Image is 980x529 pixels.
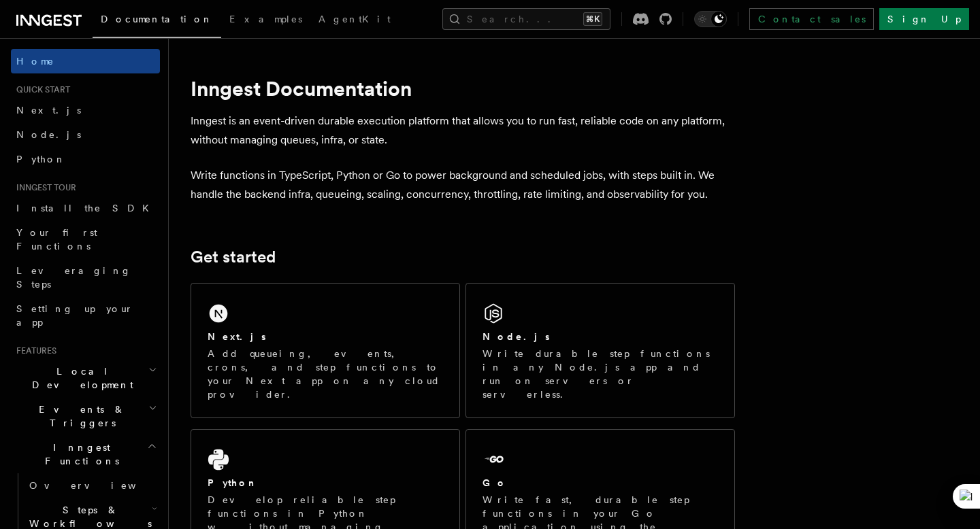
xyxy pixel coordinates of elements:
span: Examples [229,14,302,24]
span: Node.js [16,129,81,140]
span: Events & Triggers [11,403,148,430]
a: Install the SDK [11,196,160,220]
h2: Python [208,476,258,490]
p: Add queueing, events, crons, and step functions to your Next app on any cloud provider. [208,347,443,401]
a: Your first Functions [11,220,160,258]
a: Home [11,49,160,73]
button: Events & Triggers [11,397,160,435]
a: AgentKit [310,4,399,37]
button: Local Development [11,359,160,397]
span: Inngest tour [11,182,76,193]
a: Python [11,147,160,171]
h1: Inngest Documentation [191,76,735,101]
button: Inngest Functions [11,435,160,473]
a: Next.jsAdd queueing, events, crons, and step functions to your Next app on any cloud provider. [191,283,460,418]
span: Install the SDK [16,203,157,214]
span: Features [11,345,56,356]
a: Contact sales [749,8,874,30]
p: Inngest is an event-driven durable execution platform that allows you to run fast, reliable code ... [191,112,735,150]
p: Write functions in TypeScript, Python or Go to power background and scheduled jobs, with steps bu... [191,166,735,204]
a: Examples [221,4,310,37]
a: Setting up your app [11,296,160,335]
button: Search...⌘K [442,8,610,30]
a: Get started [191,248,276,267]
span: Quick start [11,84,70,95]
a: Node.js [11,122,160,147]
h2: Node.js [483,330,550,343]
kbd: ⌘K [583,12,602,26]
button: Toggle dark mode [694,11,727,27]
span: Overview [29,480,169,491]
span: Python [16,154,66,165]
a: Sign Up [879,8,969,30]
span: Setting up your app [16,303,133,328]
p: Write durable step functions in any Node.js app and run on servers or serverless. [483,347,718,401]
a: Overview [24,473,160,498]
span: Documentation [101,14,213,24]
span: AgentKit [318,14,391,24]
h2: Next.js [208,330,266,343]
h2: Go [483,476,507,490]
span: Leveraging Steps [16,265,131,290]
span: Inngest Functions [11,441,147,468]
span: Home [16,54,54,68]
a: Documentation [93,4,221,38]
span: Next.js [16,105,81,116]
a: Node.jsWrite durable step functions in any Node.js app and run on servers or serverless. [465,283,735,418]
a: Next.js [11,98,160,122]
span: Your first Functions [16,227,97,252]
span: Local Development [11,364,148,392]
a: Leveraging Steps [11,258,160,296]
